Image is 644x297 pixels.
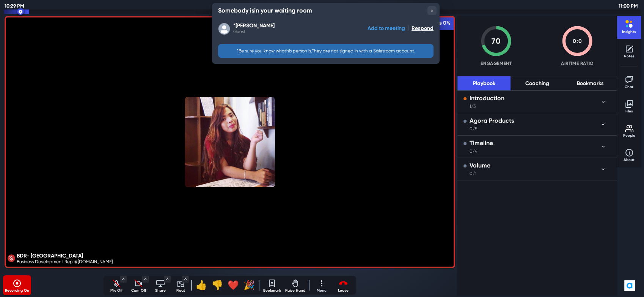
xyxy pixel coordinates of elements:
button: Start sharing (S) [151,276,170,294]
p: Mic Off [107,288,126,294]
p: Insights [620,29,639,35]
button: Turn on camera [129,276,148,294]
p: Cam Off [129,288,148,294]
span: 30 mins remaining [301,2,343,8]
button: Toggle Menu [142,276,149,283]
div: 70 [480,35,512,47]
p: Files [620,109,639,114]
div: 0/5 [470,125,514,132]
button: Timeline0/4 [457,136,617,158]
button: Playbook [457,76,510,90]
button: Introduction1/3 [457,91,617,113]
div: Volume [470,161,490,170]
button: Toggle Menu [120,276,127,283]
svg: avatar [218,23,230,35]
div: Edit profile [8,252,113,265]
p: Leave [334,288,353,294]
button: Float Videos [173,276,188,294]
p: Airtime Ratio [561,60,594,67]
button: Bookmarks [564,76,617,90]
button: Add to meeting [368,22,405,34]
div: 1/3 [470,103,504,110]
button: Toggle notes [620,42,639,60]
p: Share [151,288,170,294]
p: Chat [620,84,639,90]
p: People [620,133,639,139]
div: Disagree (2) [211,276,224,294]
div: *Be sure you know who this person is. They are not signed in with a Salesroom account. [218,44,434,58]
button: Toggle about [620,145,639,164]
button: Agora Products0/5 [457,113,617,135]
div: thumbs_up [196,278,207,292]
div: Agree (1) [195,276,208,294]
div: Timeline [470,139,493,148]
p: Float [173,288,188,294]
button: Toggle Menu [182,276,189,283]
p: Bookmark [262,288,281,294]
button: Menu [313,276,331,294]
div: Introduction [470,94,504,103]
button: Toggle people [620,121,639,139]
p: Raise Hand [284,288,306,294]
button: close [427,6,437,15]
div: thumbs_down [212,278,223,292]
div: 0 : 0 [561,37,593,45]
button: Toggle Insights [620,17,639,36]
div: Celebrate (4) [243,276,256,294]
div: 0/1 [470,170,490,177]
p: About [620,157,639,163]
p: Notes [620,54,639,59]
button: Leave meeting [334,276,353,294]
button: Toggle files [620,97,639,115]
p: Guest [233,28,275,35]
button: Respond [412,22,434,34]
button: Coaching [510,76,564,90]
div: Agora Products [470,116,514,125]
button: Toggle Menu [164,276,171,283]
button: Volume0/1 [457,158,617,180]
button: Unmute audio [107,276,126,294]
p: Somebody is in your waiting room [218,6,312,15]
div: heart [228,278,239,292]
button: Create a Bookmark [262,276,281,294]
p: Business Development Rep @[DOMAIN_NAME] [17,258,113,265]
button: Raise Hand [284,276,306,294]
div: tada [243,278,255,292]
p: Engagement [481,60,512,67]
button: Recording [4,276,30,294]
p: BDR- [GEOGRAPHIC_DATA] [17,252,113,260]
svg: muted [8,254,15,262]
p: Recording On [4,288,30,294]
div: I love this (3) [227,276,240,294]
p: * [PERSON_NAME] [233,22,275,30]
div: 0/4 [470,148,493,155]
button: Toggle chat [620,73,639,91]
